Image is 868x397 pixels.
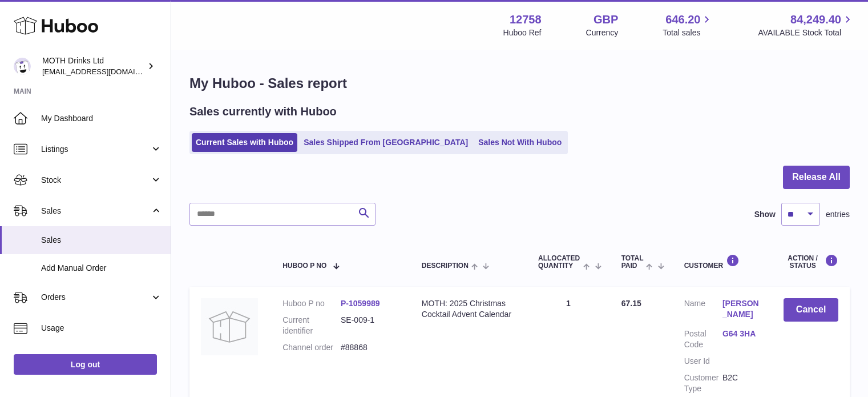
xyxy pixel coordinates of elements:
[784,254,838,270] div: Action / Status
[474,133,566,152] a: Sales Not With Huboo
[422,262,469,270] span: Description
[663,27,713,38] span: Total sales
[189,74,850,93] h1: My Huboo - Sales report
[42,55,145,77] div: MOTH Drinks Ltd
[538,255,580,270] span: ALLOCATED Quantity
[341,342,399,353] dd: #88868
[192,133,297,152] a: Current Sales with Huboo
[41,175,150,186] span: Stock
[684,372,722,394] dt: Customer Type
[300,133,472,152] a: Sales Shipped From [GEOGRAPHIC_DATA]
[722,298,761,320] a: [PERSON_NAME]
[282,342,341,353] dt: Channel order
[758,12,854,38] a: 84,249.40 AVAILABLE Stock Total
[510,12,542,27] strong: 12758
[684,328,722,350] dt: Postal Code
[41,113,162,124] span: My Dashboard
[783,166,850,189] button: Release All
[621,299,641,308] span: 67.15
[784,298,838,322] button: Cancel
[41,235,162,246] span: Sales
[684,254,761,270] div: Customer
[41,292,150,303] span: Orders
[282,262,326,270] span: Huboo P no
[722,328,761,339] a: G64 3HA
[758,27,854,38] span: AVAILABLE Stock Total
[684,356,722,367] dt: User Id
[826,209,850,220] span: entries
[422,298,515,320] div: MOTH: 2025 Christmas Cocktail Advent Calendar
[14,354,157,375] a: Log out
[201,298,258,355] img: no-photo.jpg
[41,206,150,216] span: Sales
[41,144,150,155] span: Listings
[594,12,618,27] strong: GBP
[341,299,380,308] a: P-1059989
[754,209,776,220] label: Show
[665,12,700,27] span: 646.20
[790,12,841,27] span: 84,249.40
[722,372,761,394] dd: B2C
[341,315,399,336] dd: SE-009-1
[41,323,162,334] span: Usage
[621,255,644,270] span: Total paid
[41,263,162,274] span: Add Manual Order
[663,12,713,38] a: 646.20 Total sales
[282,315,341,336] dt: Current identifier
[503,27,542,38] div: Huboo Ref
[586,27,619,38] div: Currency
[189,104,337,119] h2: Sales currently with Huboo
[282,298,341,309] dt: Huboo P no
[42,67,168,76] span: [EMAIL_ADDRESS][DOMAIN_NAME]
[14,58,31,75] img: orders@mothdrinks.com
[684,298,722,323] dt: Name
